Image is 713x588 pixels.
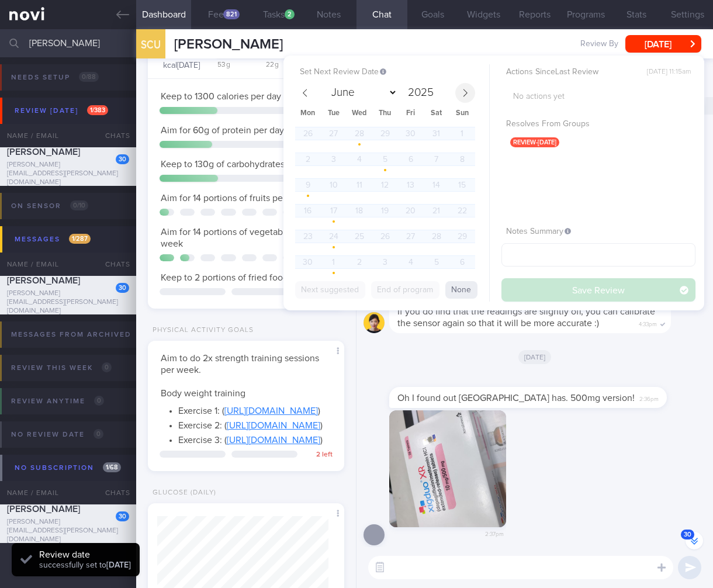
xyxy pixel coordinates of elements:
button: 30 [686,532,703,549]
span: [PERSON_NAME] [7,147,80,157]
span: [PERSON_NAME] [174,37,283,51]
span: 0 / 88 [79,72,99,82]
span: 4:33pm [639,317,657,328]
span: Keep to 2 portions of fried food per week [161,273,328,282]
div: 2 left [303,451,333,459]
span: Wed [347,110,372,117]
span: Thu [372,110,398,117]
div: Glucose (Daily) [148,489,216,497]
div: Chats [89,124,136,147]
span: Keep to 130g of carbohydrates per day [161,160,317,169]
span: review-[DATE] [510,137,559,147]
div: [PERSON_NAME][EMAIL_ADDRESS][PERSON_NAME][DOMAIN_NAME] [7,289,129,316]
span: successfully set to [39,561,131,569]
div: 25 g [279,61,333,68]
span: [DATE] 11:15am [647,68,691,77]
li: Exercise 2: ( ) [178,417,331,431]
div: 821 [223,9,240,19]
div: 22 g [259,61,282,68]
li: Exercise 1: ( ) [178,402,331,417]
span: Sun [449,110,475,117]
div: Review [DATE] [12,103,111,119]
div: Chats [89,481,136,504]
span: 1 / 68 [103,462,121,472]
div: Review date [39,549,131,561]
div: Needs setup [8,70,102,85]
span: Aim for 14 portions of fruits per week [161,193,310,203]
div: Physical Activity Goals [148,326,254,335]
span: [PERSON_NAME] [7,504,80,514]
div: Chats [89,253,136,276]
div: 30 [116,283,129,293]
button: None [445,281,477,299]
span: 2:37pm [485,527,504,538]
div: Messages [12,231,94,247]
span: Fri [398,110,424,117]
button: [DATE] [625,35,701,53]
span: Review By [580,39,618,50]
a: [URL][DOMAIN_NAME] [224,406,318,416]
label: Set Next Review Date [300,67,484,78]
label: Resolves From Groups [506,119,691,130]
span: Notes Summary [506,227,571,236]
p: No actions yet [513,92,695,102]
div: Messages from Archived [8,327,161,343]
div: [PERSON_NAME][EMAIL_ADDRESS][PERSON_NAME][DOMAIN_NAME] [7,518,129,544]
span: 0 [94,396,104,406]
span: 0 / 10 [70,200,88,210]
div: 2 [285,9,295,19]
a: [URL][DOMAIN_NAME] [227,421,320,430]
span: 0 [94,429,103,439]
div: SCU [133,22,168,67]
label: Actions Since Last Review [506,67,691,78]
div: 53 g [212,61,262,68]
span: [DATE] [518,350,552,364]
span: Mon [295,110,321,117]
span: 1 / 383 [87,105,108,115]
span: 1 / 287 [69,234,91,244]
a: [URL][DOMAIN_NAME] [227,435,320,445]
span: Keep to 1300 calories per day [161,92,281,101]
div: On sensor [8,198,91,214]
strong: [DATE] [106,561,131,569]
span: Aim for 14 portions of vegetables per week [161,227,310,248]
img: Photo by [389,410,506,527]
div: 30 [116,154,129,164]
span: [PERSON_NAME] [7,276,80,285]
span: Oh I found out [GEOGRAPHIC_DATA] has. 500mg version! [397,393,635,403]
span: Body weight training [161,389,245,398]
span: 2:36pm [639,392,659,403]
div: [PERSON_NAME][EMAIL_ADDRESS][PERSON_NAME][DOMAIN_NAME] [7,161,129,187]
div: 30 [116,511,129,521]
span: 0 [102,362,112,372]
div: No subscription [12,460,124,476]
div: Review anytime [8,393,107,409]
span: Aim for 60g of protein per day [161,126,284,135]
span: 30 [681,530,694,539]
span: Aim to do 2x strength training sessions per week. [161,354,319,375]
input: Year [403,87,435,98]
li: Exercise 3: ( ) [178,431,331,446]
span: Sat [424,110,449,117]
div: No review date [8,427,106,442]
div: Review this week [8,360,115,376]
select: Month [326,84,397,102]
span: Tue [321,110,347,117]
